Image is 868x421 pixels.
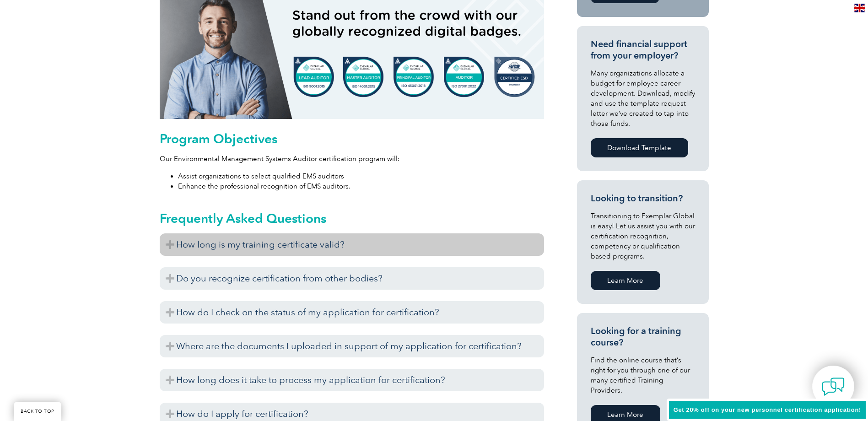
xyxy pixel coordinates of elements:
[160,369,544,391] h3: How long does it take to process my application for certification?
[674,406,861,413] span: Get 20% off on your new personnel certification application!
[591,193,695,204] h3: Looking to transition?
[160,301,544,324] h3: How do I check on the status of my application for certification?
[822,375,845,398] img: contact-chat.png
[591,325,695,348] h3: Looking for a training course?
[591,138,688,157] a: Download Template
[591,38,695,61] h3: Need financial support from your employer?
[160,267,544,290] h3: Do you recognize certification from other bodies?
[178,181,544,191] li: Enhance the professional recognition of EMS auditors.
[160,335,544,357] h3: Where are the documents I uploaded in support of my application for certification?
[591,68,695,129] p: Many organizations allocate a budget for employee career development. Download, modify and use th...
[160,131,544,146] h2: Program Objectives
[591,271,660,290] a: Learn More
[178,171,544,181] li: Assist organizations to select qualified EMS auditors
[591,355,695,395] p: Find the online course that’s right for you through one of our many certified Training Providers.
[591,211,695,261] p: Transitioning to Exemplar Global is easy! Let us assist you with our certification recognition, c...
[854,4,865,12] img: en
[160,211,544,226] h2: Frequently Asked Questions
[14,402,61,421] a: BACK TO TOP
[160,233,544,256] h3: How long is my training certificate valid?
[160,154,544,164] p: Our Environmental Management Systems Auditor certification program will:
